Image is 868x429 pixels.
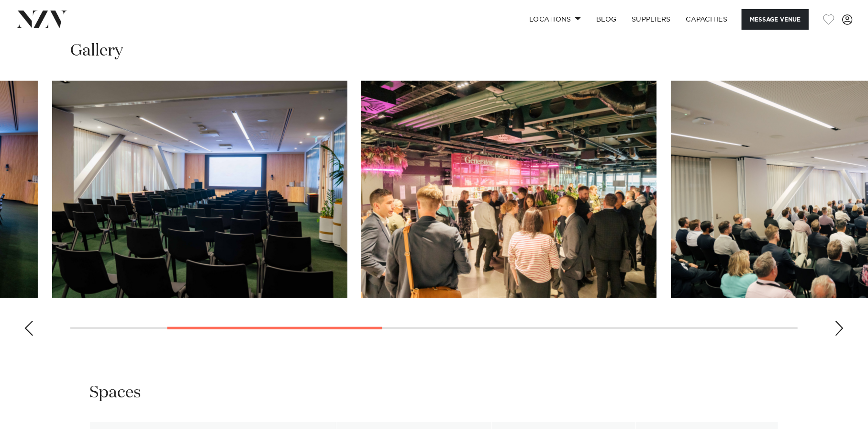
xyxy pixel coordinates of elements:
[522,9,589,30] a: Locations
[70,40,123,62] h2: Gallery
[15,11,67,28] img: nzv-logo.png
[589,9,624,30] a: BLOG
[89,382,141,404] h2: Spaces
[742,9,809,30] button: Message Venue
[362,81,657,298] swiper-slide: 3 / 8
[52,81,347,298] swiper-slide: 2 / 8
[624,9,678,30] a: SUPPLIERS
[679,9,735,30] a: Capacities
